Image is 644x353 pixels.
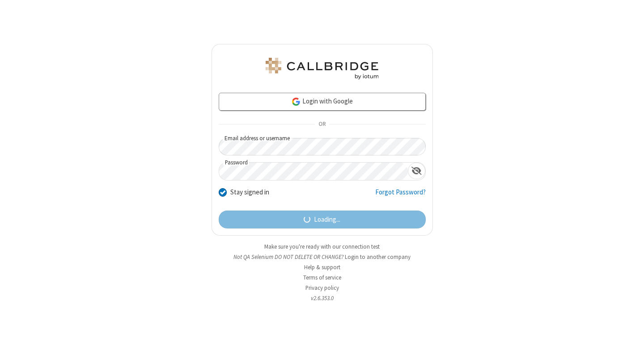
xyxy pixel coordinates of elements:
[314,215,340,225] span: Loading...
[315,118,329,131] span: OR
[345,253,411,261] button: Login to another company
[408,163,425,179] div: Show password
[219,138,426,155] input: Email address or username
[304,263,340,271] a: Help & support
[219,93,426,111] a: Login with Google
[305,284,339,292] a: Privacy policy
[264,243,380,250] a: Make sure you're ready with our connection test
[303,274,341,281] a: Terms of service
[212,253,433,261] li: Not QA Selenium DO NOT DELETE OR CHANGE?
[375,187,426,204] a: Forgot Password?
[219,163,408,180] input: Password
[264,58,380,79] img: QA Selenium DO NOT DELETE OR CHANGE
[291,97,301,107] img: google-icon.png
[230,187,269,198] label: Stay signed in
[219,211,426,228] button: Loading...
[212,294,433,302] li: v2.6.353.0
